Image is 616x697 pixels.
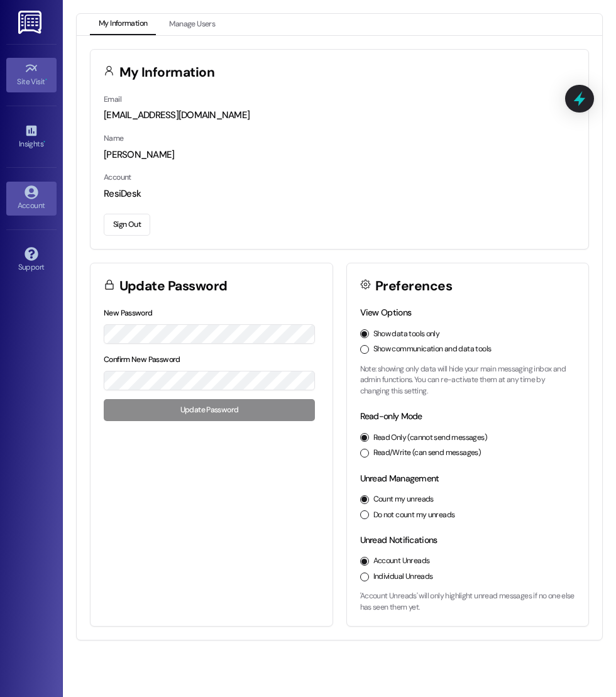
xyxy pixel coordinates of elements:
img: ResiDesk Logo [18,11,44,34]
label: New Password [104,308,153,318]
span: • [43,138,45,146]
p: Note: showing only data will hide your main messaging inbox and admin functions. You can re-activ... [360,364,576,397]
a: Support [6,243,57,277]
div: ResiDesk [104,187,575,200]
h3: Preferences [375,280,452,293]
span: • [45,75,47,84]
button: Manage Users [160,14,224,35]
h3: My Information [119,66,215,79]
div: [PERSON_NAME] [104,148,575,162]
label: Unread Notifications [360,534,437,546]
label: Read-only Mode [360,410,422,422]
label: Individual Unreads [373,571,433,583]
label: Account Unreads [373,556,430,567]
label: View Options [360,307,412,318]
p: 'Account Unreads' will only highlight unread messages if no one else has seen them yet. [360,591,576,613]
label: Account [104,172,131,182]
label: Read Only (cannot send messages) [373,432,487,444]
a: Insights • [6,120,57,154]
div: [EMAIL_ADDRESS][DOMAIN_NAME] [104,109,575,122]
a: Account [6,182,57,216]
label: Do not count my unreads [373,510,455,521]
label: Confirm New Password [104,354,180,365]
button: Sign Out [104,214,150,236]
label: Show data tools only [373,329,440,340]
label: Read/Write (can send messages) [373,447,481,459]
h3: Update Password [119,280,228,293]
label: Count my unreads [373,494,434,505]
label: Name [104,133,124,143]
a: Site Visit • [6,58,57,92]
button: My Information [90,14,156,35]
label: Email [104,94,121,104]
label: Show communication and data tools [373,344,492,355]
label: Unread Management [360,473,439,484]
